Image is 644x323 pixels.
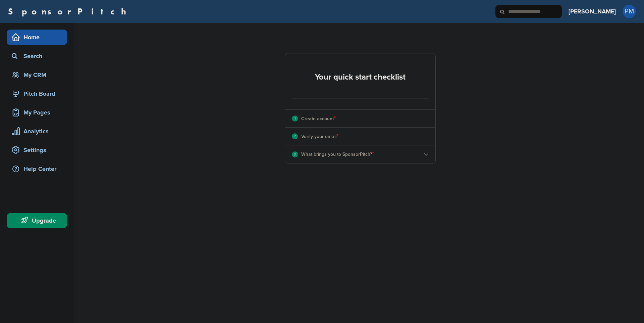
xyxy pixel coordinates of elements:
a: Search [7,48,67,64]
a: [PERSON_NAME] [569,4,616,19]
a: Settings [7,142,67,158]
h3: [PERSON_NAME] [569,7,616,16]
a: My Pages [7,105,67,120]
div: 2 [292,133,298,139]
div: My CRM [10,69,67,81]
a: Analytics [7,124,67,139]
div: Upgrade [10,215,67,227]
img: Checklist arrow 2 [424,152,429,157]
a: Home [7,30,67,45]
div: Home [10,31,67,43]
p: Verify your email [301,132,338,141]
div: Analytics [10,125,67,137]
div: Settings [10,144,67,156]
a: My CRM [7,67,67,83]
a: Help Center [7,161,67,177]
p: Create account [301,114,336,123]
div: Pitch Board [10,88,67,100]
div: 1 [292,116,298,122]
a: Pitch Board [7,86,67,101]
span: PM [623,5,636,18]
a: SponsorPitch [8,7,130,16]
div: Search [10,50,67,62]
a: Upgrade [7,213,67,228]
div: 3 [292,151,298,157]
div: Help Center [10,163,67,175]
h2: Your quick start checklist [315,70,406,85]
p: What brings you to SponsorPitch? [301,150,374,158]
div: My Pages [10,106,67,119]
